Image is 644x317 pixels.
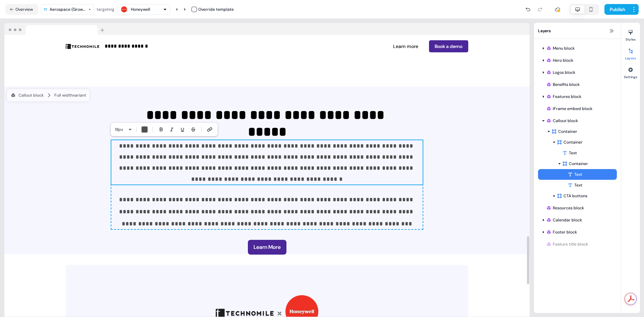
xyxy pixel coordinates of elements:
div: IFrame embed block [538,103,617,114]
img: Image [66,44,99,49]
div: Resources block [538,203,617,213]
div: Menu block [546,45,614,52]
div: targeting [97,6,114,13]
button: Learn more [388,40,424,52]
button: Settings [621,64,640,79]
div: Full width variant [54,92,86,99]
div: ContainerTextContainerTextText [538,137,617,191]
div: Calendar block [546,217,614,223]
button: Layers [621,46,640,60]
div: Resources block [546,205,614,211]
div: Features block [538,91,617,102]
div: Benefits block [546,81,614,88]
div: Hero block [546,57,614,64]
div: Text [562,150,617,156]
span: 18 px [115,126,123,133]
div: Callout block [546,117,614,124]
img: Browser topbar [4,23,107,35]
div: Logos block [546,69,614,76]
div: Override template [198,6,234,13]
div: Features block [546,93,614,100]
div: Honeywell [131,6,150,13]
button: Publish [604,4,629,15]
button: Styles [621,27,640,42]
div: Text [538,180,617,191]
div: Learn moreBook a demo [270,40,468,52]
button: Overview [5,4,38,15]
button: Honeywell [117,4,170,15]
button: Book a demo [429,40,468,52]
div: Hero block [538,55,617,66]
div: Calendar block [538,215,617,225]
div: Logos block [538,67,617,78]
div: Text [538,169,617,180]
div: Callout blockContainerContainerTextContainerTextTextCTA buttons [538,115,617,201]
div: Feature title block [538,239,617,250]
div: Layers [534,23,621,39]
div: CTA buttons [538,191,617,201]
div: Text [538,148,617,158]
div: ContainerTextText [538,158,617,191]
div: Feature title block [546,241,617,248]
div: Text [568,182,617,189]
div: Footer block [538,227,617,237]
div: Text [568,171,617,178]
button: 18px [112,125,128,134]
div: ContainerContainerTextContainerTextTextCTA buttons [538,126,617,201]
div: Callout block [10,92,44,99]
div: Container [557,139,614,146]
div: IFrame embed block [546,105,614,112]
div: Container [562,160,614,167]
div: Benefits block [538,79,617,90]
button: Learn More [248,240,286,255]
div: Menu block [538,43,617,54]
div: CTA buttons [557,193,614,199]
div: Aerospace (Growth & Contracts) [50,6,86,13]
div: Footer block [546,229,614,235]
div: Container [551,128,614,135]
